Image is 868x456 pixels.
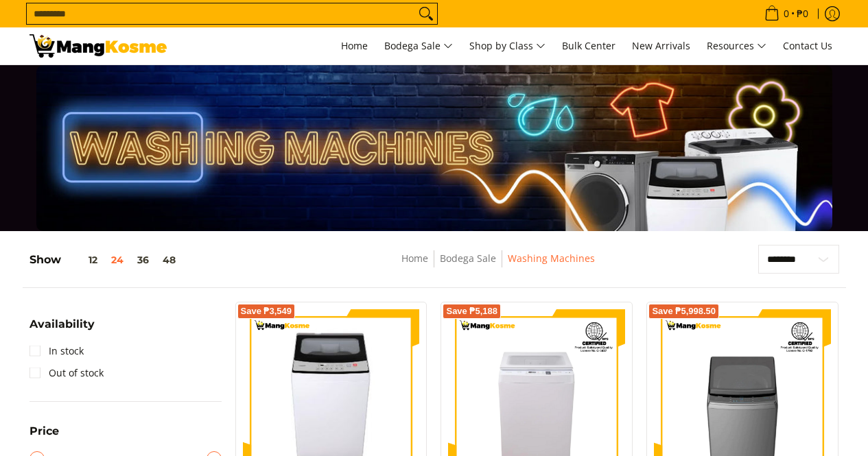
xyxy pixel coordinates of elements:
a: Home [401,252,428,265]
a: Shop by Class [462,27,552,64]
a: Bodega Sale [377,27,460,64]
span: Price [30,426,59,437]
span: Home [341,39,368,52]
span: • [760,6,812,21]
img: Washing Machines l Mang Kosme: Home Appliances Warehouse Sale Partner [30,34,167,58]
a: Out of stock [30,362,104,384]
nav: Main Menu [180,27,839,64]
span: Shop by Class [469,38,546,55]
span: ₱0 [795,9,810,19]
a: Contact Us [776,27,839,64]
span: New Arrivals [632,39,690,52]
button: 36 [130,254,156,265]
span: Resources [707,38,766,55]
span: Contact Us [783,39,832,52]
span: Bodega Sale [384,38,453,55]
a: Resources [700,27,773,64]
a: Bulk Center [555,27,622,64]
button: 48 [156,254,183,265]
button: 12 [61,254,104,265]
button: 24 [104,254,130,265]
summary: Open [30,319,95,340]
span: 0 [782,9,791,19]
span: Bulk Center [562,39,615,52]
button: Search [415,3,437,24]
span: Save ₱5,998.50 [652,307,716,315]
summary: Open [30,426,59,447]
a: Washing Machines [508,252,595,265]
a: New Arrivals [625,27,697,64]
span: Save ₱5,188 [446,307,497,315]
a: In stock [30,340,84,362]
h5: Show [30,253,183,267]
span: Save ₱3,549 [241,307,292,315]
span: Availability [30,319,95,330]
nav: Breadcrumbs [301,250,694,281]
a: Home [334,27,375,64]
a: Bodega Sale [440,252,496,265]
